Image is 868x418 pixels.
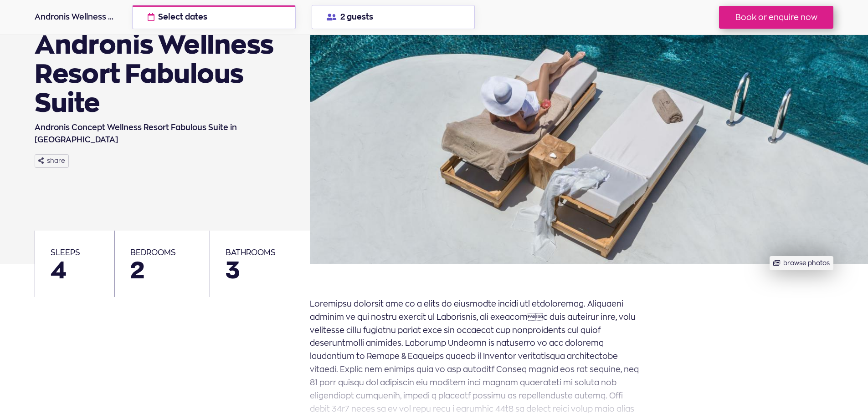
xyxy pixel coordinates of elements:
span: bedrooms [130,247,176,257]
h1: Andronis Concept Wellness Resort Fabulous Suite in [GEOGRAPHIC_DATA] [35,120,287,146]
span: 4 [51,258,99,282]
button: browse photos [770,256,833,270]
div: Andronis Wellness Resort Fabulous Suite [35,11,116,23]
div: Andronis Wellness Resort Fabulous Suite [35,30,287,117]
span: sleeps [51,247,80,257]
button: Select dates [132,5,295,29]
button: Book or enquire now [719,6,833,29]
button: 2 guests [312,5,475,29]
span: bathrooms [226,247,276,257]
span: Select dates [158,13,207,21]
span: 2 [130,258,195,282]
button: share [35,154,68,168]
span: 3 [226,258,294,282]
